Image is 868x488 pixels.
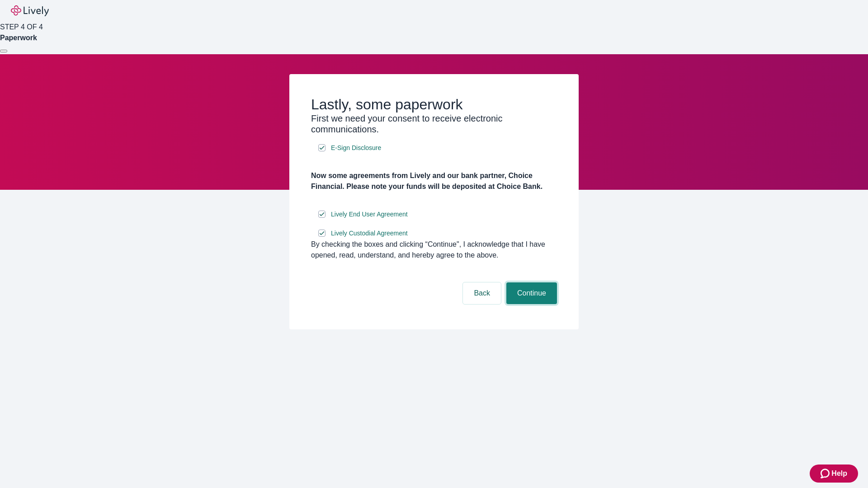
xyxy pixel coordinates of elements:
svg: Zendesk support icon [821,468,831,479]
span: Lively Custodial Agreement [331,229,408,238]
span: Lively End User Agreement [331,210,408,219]
button: Continue [506,282,557,304]
a: e-sign disclosure document [329,228,410,239]
span: Help [831,468,847,479]
a: e-sign disclosure document [329,142,383,154]
h2: Lastly, some paperwork [311,96,557,113]
button: Zendesk support iconHelp [810,465,858,483]
button: Back [463,282,501,304]
h4: Now some agreements from Lively and our bank partner, Choice Financial. Please note your funds wi... [311,170,557,192]
img: Lively [11,5,49,16]
div: By checking the boxes and clicking “Continue", I acknowledge that I have opened, read, understand... [311,239,557,261]
a: e-sign disclosure document [329,209,410,220]
span: E-Sign Disclosure [331,143,381,153]
h3: First we need your consent to receive electronic communications. [311,113,557,135]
